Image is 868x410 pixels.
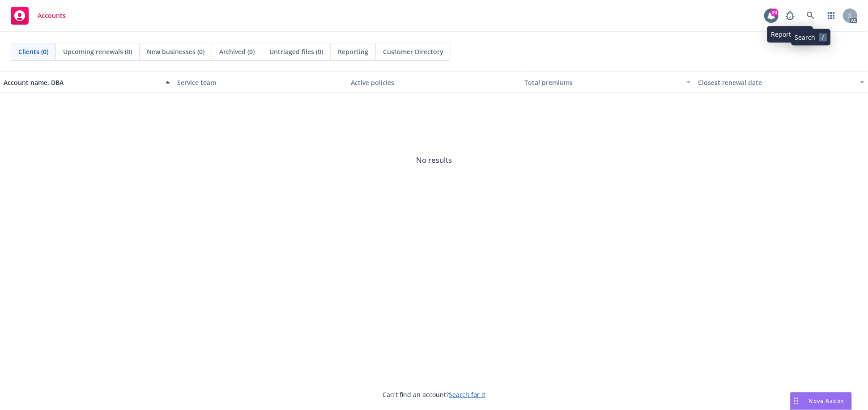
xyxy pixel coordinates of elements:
[219,47,255,56] span: Archived (0)
[524,78,681,87] div: Total premiums
[694,72,868,93] button: Closest renewal date
[383,390,485,399] span: Can't find an account?
[449,390,485,399] a: Search for it
[770,8,779,17] div: 20
[174,72,347,93] button: Service team
[18,47,48,56] span: Clients (0)
[781,7,799,25] a: Report a Bug
[147,47,204,56] span: New businesses (0)
[822,7,840,25] a: Switch app
[698,78,855,87] div: Closest renewal date
[338,47,368,56] span: Reporting
[7,3,69,28] a: Accounts
[383,47,443,56] span: Customer Directory
[4,78,160,87] div: Account name, DBA
[38,12,66,19] span: Accounts
[351,78,517,87] div: Active policies
[63,47,132,56] span: Upcoming renewals (0)
[269,47,323,56] span: Untriaged files (0)
[790,392,852,410] button: Nova Assist
[791,393,802,410] div: Drag to move
[802,7,820,25] a: Search
[809,397,844,405] span: Nova Assist
[177,78,344,87] div: Service team
[521,72,694,93] button: Total premiums
[347,72,521,93] button: Active policies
